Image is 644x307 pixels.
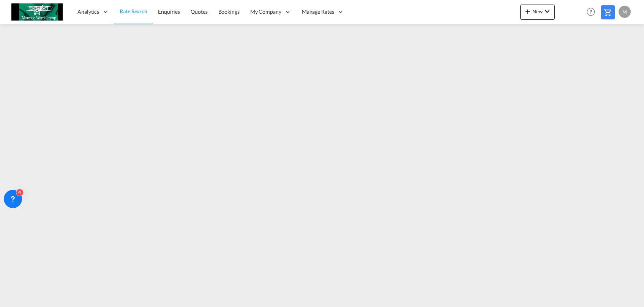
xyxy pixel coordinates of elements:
[523,8,552,14] span: New
[584,5,597,18] span: Help
[520,5,555,20] button: icon-plus 400-fgNewicon-chevron-down
[302,8,334,16] span: Manage Rates
[6,267,32,296] iframe: Chat
[11,3,63,21] img: c6e8db30f5a511eea3e1ab7543c40fcc.jpg
[523,7,532,16] md-icon: icon-plus 400-fg
[158,8,180,15] span: Enquiries
[619,6,631,18] div: M
[77,8,99,16] span: Analytics
[543,7,552,16] md-icon: icon-chevron-down
[250,8,281,16] span: My Company
[120,8,147,14] span: Rate Search
[191,8,207,15] span: Quotes
[584,5,601,19] div: Help
[218,8,240,15] span: Bookings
